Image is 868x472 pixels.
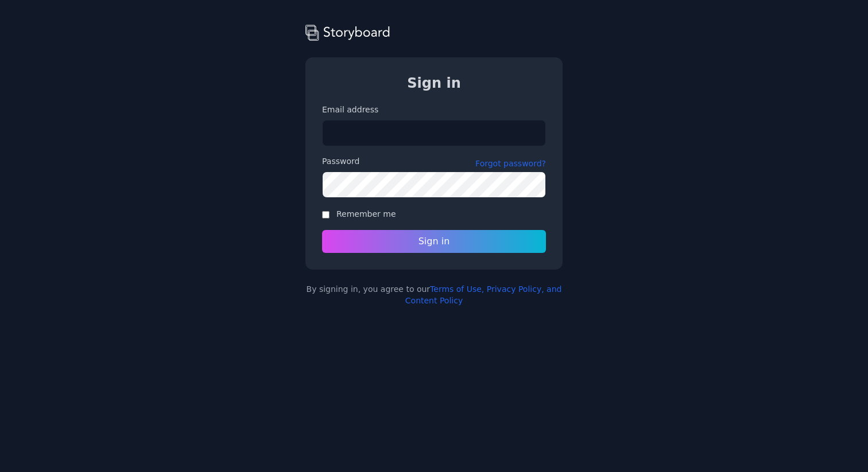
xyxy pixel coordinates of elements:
label: Remember me [336,209,396,219]
button: Sign in [322,230,546,253]
a: Terms of Use, Privacy Policy, and Content Policy [405,284,562,305]
label: Email address [322,104,546,115]
img: storyboard [305,23,390,41]
label: Password [322,155,359,167]
button: Forgot password? [475,158,546,169]
div: By signing in, you agree to our [305,283,563,306]
h1: Sign in [322,74,546,92]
